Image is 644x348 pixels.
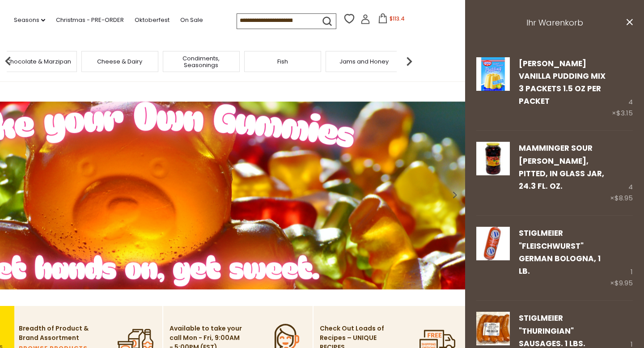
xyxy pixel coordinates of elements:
div: 4 × [612,57,633,119]
img: Mamminger Sour Morello Cherries, pitted, in Glass Jar, 24.3 fl. oz. [476,142,510,175]
span: $8.95 [614,193,633,203]
span: $9.95 [614,278,633,288]
span: $113.4 [390,15,405,22]
a: Fish [277,58,288,65]
button: $113.4 [372,13,410,27]
a: Chocolate & Marzipan [6,58,71,65]
img: Stiglmeier "Thuringian" Sausages. 1 lbs. [476,312,510,345]
div: 4 × [610,142,633,204]
a: Stiglmeier "Fleischwurst" German Bologna, 1 lb. [519,228,601,276]
a: Oktoberfest [135,15,169,25]
a: Cheese & Dairy [97,58,142,65]
a: Jams and Honey [339,58,389,65]
div: 1 × [610,227,633,289]
a: On Sale [180,15,203,25]
p: Breadth of Product & Brand Assortment [19,324,93,343]
a: Stiglmeier "Fleischwurst" German Bologna, 1 lb. [476,227,510,289]
a: [PERSON_NAME] Vanilla Pudding Mix 3 Packets 1.5 oz per packet [519,58,606,107]
a: Mamminger Sour [PERSON_NAME], pitted, in Glass Jar, 24.3 fl. oz. [519,143,604,191]
img: Stiglmeier "Fleischwurst" German Bologna, 1 lb. [476,227,510,260]
img: Dr. Oetker Vanilla Pudding Mix 3 Packets 1.5 oz per packet [476,57,510,91]
a: Condiments, Seasonings [165,55,237,68]
a: Seasons [14,15,45,25]
span: $3.15 [616,108,633,118]
a: Mamminger Sour Morello Cherries, pitted, in Glass Jar, 24.3 fl. oz. [476,142,510,204]
a: Christmas - PRE-ORDER [56,15,124,25]
img: next arrow [400,52,418,70]
a: Dr. Oetker Vanilla Pudding Mix 3 Packets 1.5 oz per packet [476,57,510,119]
